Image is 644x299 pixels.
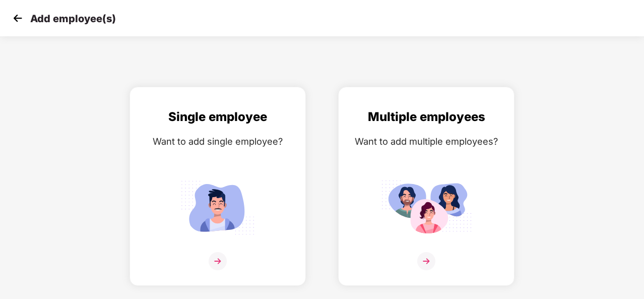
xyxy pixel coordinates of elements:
[30,13,116,25] p: Add employee(s)
[349,107,504,127] div: Multiple employees
[349,134,504,149] div: Want to add multiple employees?
[209,252,227,270] img: svg+xml;base64,PHN2ZyB4bWxucz0iaHR0cDovL3d3dy53My5vcmcvMjAwMC9zdmciIHdpZHRoPSIzNiIgaGVpZ2h0PSIzNi...
[172,176,263,239] img: svg+xml;base64,PHN2ZyB4bWxucz0iaHR0cDovL3d3dy53My5vcmcvMjAwMC9zdmciIGlkPSJTaW5nbGVfZW1wbG95ZWUiIH...
[417,252,435,270] img: svg+xml;base64,PHN2ZyB4bWxucz0iaHR0cDovL3d3dy53My5vcmcvMjAwMC9zdmciIHdpZHRoPSIzNiIgaGVpZ2h0PSIzNi...
[381,176,472,239] img: svg+xml;base64,PHN2ZyB4bWxucz0iaHR0cDovL3d3dy53My5vcmcvMjAwMC9zdmciIGlkPSJNdWx0aXBsZV9lbXBsb3llZS...
[140,107,295,127] div: Single employee
[140,134,295,149] div: Want to add single employee?
[10,11,25,26] img: svg+xml;base64,PHN2ZyB4bWxucz0iaHR0cDovL3d3dy53My5vcmcvMjAwMC9zdmciIHdpZHRoPSIzMCIgaGVpZ2h0PSIzMC...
